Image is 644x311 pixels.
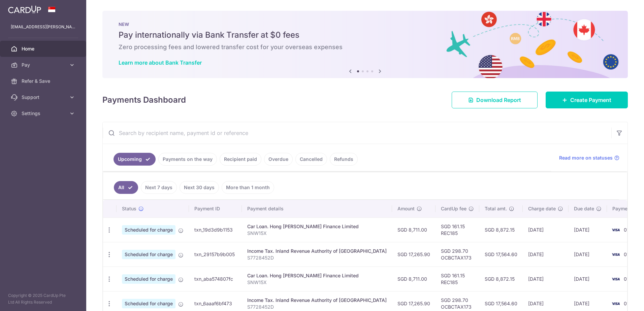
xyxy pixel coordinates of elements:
span: Read more on statuses [559,154,613,161]
img: Bank Card [609,226,622,234]
a: Upcoming [114,153,156,166]
p: S7728452D [247,304,387,310]
img: Bank transfer banner [102,11,628,78]
p: NEW [119,22,612,27]
p: S7728452D [247,254,387,261]
span: 0136 [624,301,635,306]
td: [DATE] [523,267,569,291]
span: Status [122,205,136,212]
span: Scheduled for charge [122,225,175,235]
span: Home [22,45,66,52]
span: 0136 [624,276,635,282]
span: Scheduled for charge [122,274,175,284]
th: Payment ID [189,200,242,217]
td: [DATE] [523,242,569,267]
img: Bank Card [609,300,622,308]
div: Income Tax. Inland Revenue Authority of [GEOGRAPHIC_DATA] [247,248,387,254]
td: txn_aba574807fc [189,267,242,291]
span: Pay [22,62,66,68]
a: Cancelled [295,153,327,166]
img: Bank Card [609,275,622,283]
a: Read more on statuses [559,154,619,161]
td: SGD 8,872.15 [479,217,523,242]
td: [DATE] [569,242,607,267]
div: Car Loan. Hong [PERSON_NAME] Finance Limited [247,272,387,279]
div: Car Loan. Hong [PERSON_NAME] Finance Limited [247,223,387,230]
a: Refunds [330,153,358,166]
td: SGD 17,564.60 [479,242,523,267]
a: More than 1 month [222,181,274,194]
span: Total amt. [485,205,507,212]
a: Overdue [264,153,293,166]
span: 0136 [624,251,635,257]
div: Income Tax. Inland Revenue Authority of [GEOGRAPHIC_DATA] [247,297,387,304]
span: 0136 [624,227,635,233]
h6: Zero processing fees and lowered transfer cost for your overseas expenses [119,43,612,51]
td: txn_19d3d9b1153 [189,217,242,242]
span: Refer & Save [22,78,66,84]
a: Next 30 days [180,181,219,194]
td: [DATE] [569,217,607,242]
span: Scheduled for charge [122,250,175,259]
span: Scheduled for charge [122,299,175,308]
td: SGD 298.70 OCBCTAX173 [436,242,479,267]
td: [DATE] [523,217,569,242]
td: SGD 8,711.00 [392,217,436,242]
span: Create Payment [570,96,611,104]
span: Amount [397,205,415,212]
span: Due date [574,205,594,212]
td: txn_29157b9b005 [189,242,242,267]
a: Learn more about Bank Transfer [119,59,202,66]
h4: Payments Dashboard [102,94,186,106]
td: SGD 8,711.00 [392,267,436,291]
a: Next 7 days [141,181,177,194]
span: Charge date [528,205,556,212]
td: SGD 161.15 REC185 [436,267,479,291]
a: Payments on the way [158,153,217,166]
span: Settings [22,110,66,117]
a: All [114,181,138,194]
input: Search by recipient name, payment id or reference [103,122,611,144]
p: SNW15X [247,279,387,286]
span: Download Report [476,96,521,104]
p: SNW15X [247,230,387,237]
span: Support [22,94,66,101]
img: CardUp [8,5,41,13]
h5: Pay internationally via Bank Transfer at $0 fees [119,30,612,40]
a: Create Payment [546,92,628,108]
img: Bank Card [609,250,622,258]
a: Recipient paid [220,153,261,166]
th: Payment details [242,200,392,217]
span: CardUp fee [441,205,466,212]
td: SGD 161.15 REC185 [436,217,479,242]
td: SGD 8,872.15 [479,267,523,291]
td: [DATE] [569,267,607,291]
a: Download Report [452,92,538,108]
p: [EMAIL_ADDRESS][PERSON_NAME][DOMAIN_NAME] [11,24,75,30]
td: SGD 17,265.90 [392,242,436,267]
